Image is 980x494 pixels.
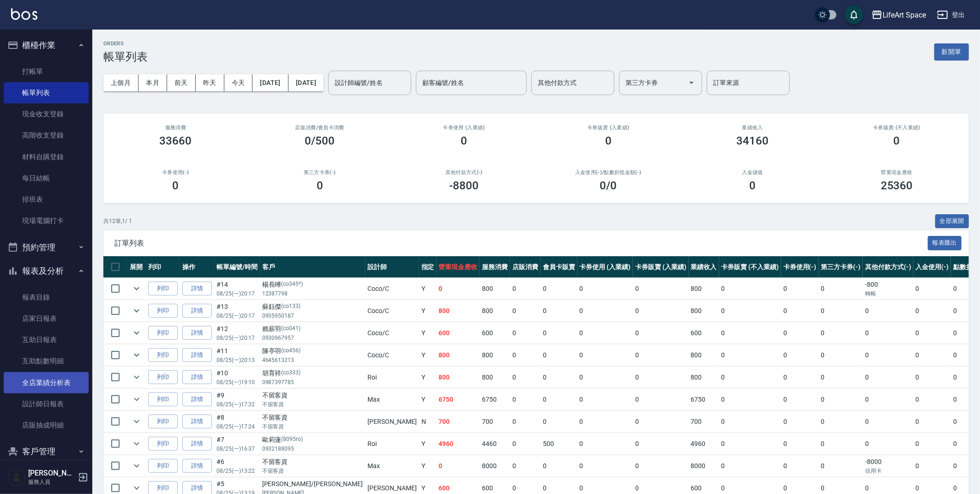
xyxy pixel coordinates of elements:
[633,300,689,322] td: 0
[167,74,196,91] button: 前天
[547,125,670,131] h2: 卡券販賣 (入業績)
[863,455,914,477] td: -8000
[262,391,363,400] div: 不留客資
[437,433,480,455] td: 4960
[836,169,958,175] h2: 營業現金應收
[863,344,914,366] td: 0
[262,334,363,342] p: 0930967957
[180,256,214,278] th: 操作
[894,134,900,147] h3: 0
[214,433,260,455] td: #7
[577,278,633,300] td: 0
[541,278,577,300] td: 0
[138,74,167,91] button: 本月
[510,256,541,278] th: 店販消費
[262,356,363,364] p: 4645613213
[541,433,577,455] td: 500
[148,348,178,362] button: 列印
[262,302,363,312] div: 蘇鈺傑
[148,304,178,318] button: 列印
[633,344,689,366] td: 0
[365,256,419,278] th: 設計師
[216,334,258,342] p: 08/25 (一) 20:17
[259,125,381,131] h2: 店販消費 /會員卡消費
[103,217,132,225] p: 共 12 筆, 1 / 1
[863,389,914,410] td: 0
[28,478,75,486] p: 服務人員
[819,411,863,433] td: 0
[480,322,510,344] td: 600
[781,411,819,433] td: 0
[719,455,781,477] td: 0
[172,179,179,192] h3: 0
[819,256,863,278] th: 第三方卡券(-)
[4,350,89,372] a: 互助點數明細
[689,389,719,410] td: 6750
[437,411,480,433] td: 700
[259,169,381,175] h2: 第三方卡券(-)
[365,278,419,300] td: Coco /C
[719,433,781,455] td: 0
[214,455,260,477] td: #6
[130,348,144,362] button: expand row
[719,389,781,410] td: 0
[419,389,437,410] td: Y
[480,278,510,300] td: 800
[480,300,510,322] td: 800
[4,82,89,103] a: 帳單列表
[865,289,911,298] p: 轉帳
[437,455,480,477] td: 0
[4,329,89,350] a: 互助日報表
[541,300,577,322] td: 0
[365,389,419,410] td: Max
[480,367,510,388] td: 800
[260,256,366,278] th: 客戶
[819,322,863,344] td: 0
[216,400,258,409] p: 08/25 (一) 17:32
[419,411,437,433] td: N
[914,455,951,477] td: 0
[4,393,89,415] a: 設計師日報表
[148,437,178,451] button: 列印
[130,459,144,473] button: expand row
[605,134,612,147] h3: 0
[881,179,913,192] h3: 25360
[437,344,480,366] td: 800
[689,411,719,433] td: 700
[819,300,863,322] td: 0
[127,256,146,278] th: 展開
[4,210,89,231] a: 現場電腦打卡
[914,344,951,366] td: 0
[689,322,719,344] td: 600
[577,455,633,477] td: 0
[365,344,419,366] td: Coco /C
[541,344,577,366] td: 0
[130,370,144,384] button: expand row
[510,411,541,433] td: 0
[282,280,303,289] p: (co345*)
[691,125,814,131] h2: 業績收入
[4,61,89,82] a: 打帳單
[253,74,288,91] button: [DATE]
[749,179,756,192] h3: 0
[600,179,617,192] h3: 0 /0
[365,411,419,433] td: [PERSON_NAME]
[914,300,951,322] td: 0
[510,433,541,455] td: 0
[365,433,419,455] td: Roi
[148,282,178,296] button: 列印
[262,435,363,445] div: 歐莉蓮
[510,278,541,300] td: 0
[216,467,258,475] p: 08/25 (一) 13:22
[868,6,930,24] button: LifeArt Space
[282,368,301,378] p: (co333)
[577,389,633,410] td: 0
[182,282,212,296] a: 詳情
[689,256,719,278] th: 業績收入
[577,433,633,455] td: 0
[689,278,719,300] td: 800
[403,169,525,175] h2: 其他付款方式(-)
[633,322,689,344] td: 0
[541,455,577,477] td: 0
[216,356,258,364] p: 08/25 (一) 20:13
